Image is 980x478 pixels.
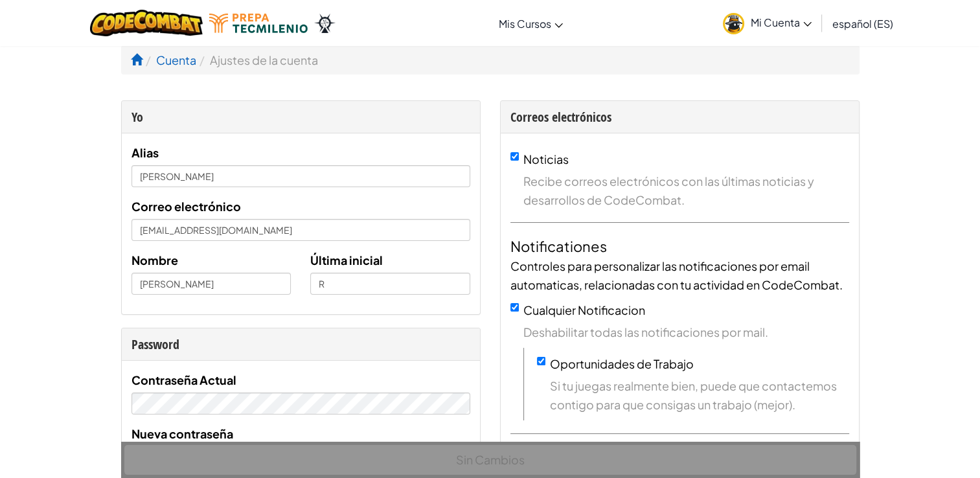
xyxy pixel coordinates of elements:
[550,376,849,414] span: Si tu juegas realmente bien, puede que contactemos contigo para que consigas un trabajo (mejor).
[510,236,849,256] h4: Notificationes
[131,199,241,214] span: Correo electrónico
[131,143,159,162] label: Alias
[310,251,383,269] label: Última inicial
[131,424,233,443] label: Nueva contraseña
[510,258,843,292] span: Controles para personalizar las notificaciones por email automaticas, relacionadas con tu activid...
[209,14,308,33] img: Tecmilenio logo
[492,6,569,41] a: Mis Cursos
[196,51,318,69] li: Ajustes de la cuenta
[90,10,203,36] img: CodeCombat logo
[131,251,178,269] label: Nombre
[523,323,849,341] span: Deshabilitar todas las notificaciones por mail.
[523,172,849,209] span: Recibe correos electrónicos con las últimas noticias y desarrollos de CodeCombat.
[723,13,744,34] img: avatar
[314,14,335,33] img: Ozaria
[826,6,900,41] a: español (ES)
[523,302,645,317] label: Cualquier Notificacion
[510,108,849,126] div: Correos electrónicos
[716,3,818,43] a: Mi Cuenta
[131,108,470,126] div: Yo
[156,52,196,67] a: Cuenta
[131,335,470,354] div: Password
[523,152,569,166] label: Noticias
[832,17,893,30] span: español (ES)
[131,370,236,389] label: Contraseña Actual
[550,356,694,371] label: Oportunidades de Trabajo
[499,17,551,30] span: Mis Cursos
[751,16,812,29] span: Mi Cuenta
